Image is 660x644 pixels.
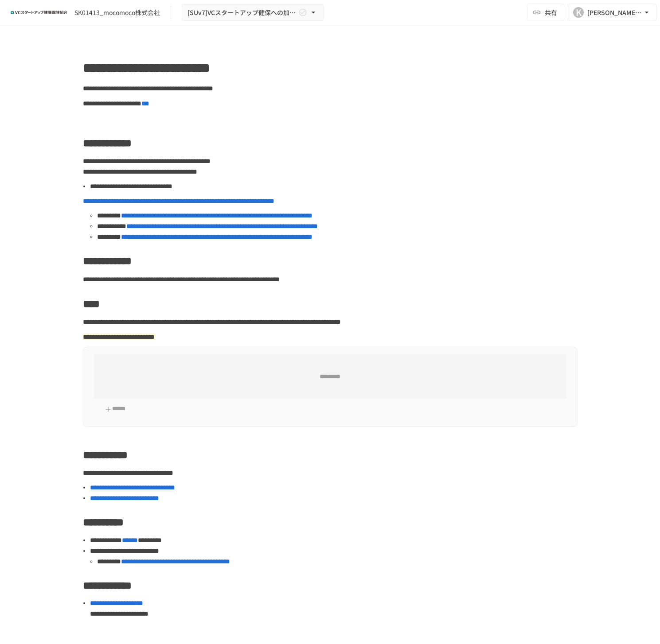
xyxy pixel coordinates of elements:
[568,4,656,21] button: K[PERSON_NAME][EMAIL_ADDRESS]
[573,7,584,18] div: K
[587,7,642,18] div: [PERSON_NAME][EMAIL_ADDRESS]
[527,4,564,21] button: 共有
[11,5,67,19] img: ZDfHsVrhrXUoWEWGWYf8C4Fv4dEjYTEDCNvmL73B7ox
[545,8,557,17] span: 共有
[74,8,160,17] div: SK01413_mocomoco株式会社
[182,4,324,21] button: [SUv7]VCスタートアップ健保への加入申請手続き
[187,7,297,18] span: [SUv7]VCスタートアップ健保への加入申請手続き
